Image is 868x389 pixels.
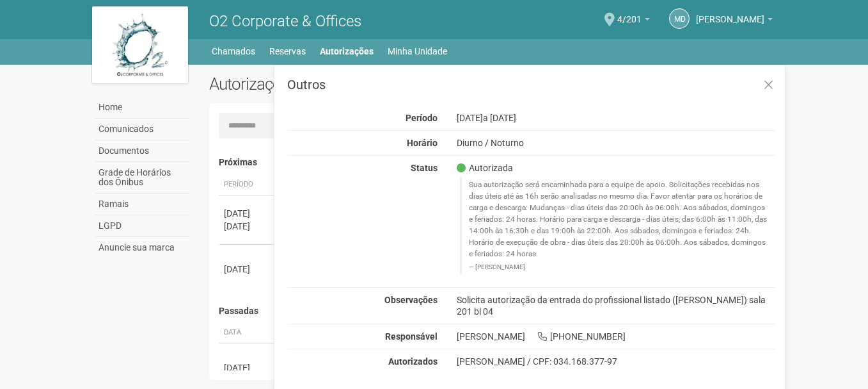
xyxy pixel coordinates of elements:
[224,361,271,374] div: [DATE]
[320,42,374,60] a: Autorizações
[95,97,190,119] a: Home
[92,6,188,83] img: logo.jpg
[384,295,438,305] strong: Observações
[407,138,438,148] strong: Horário
[219,174,276,195] th: Período
[219,322,276,343] th: Data
[469,263,769,272] footer: [PERSON_NAME]
[95,215,190,237] a: LGPD
[460,177,776,274] blockquote: Sua autorização será encaminhada para a equipe de apoio. Solicitações recebidas nos dias úteis at...
[457,356,776,367] div: [PERSON_NAME] / CPF: 034.168.377-97
[269,42,306,60] a: Reservas
[388,356,438,367] strong: Autorizados
[447,331,785,342] div: [PERSON_NAME] [PHONE_NUMBER]
[95,119,190,140] a: Comunicados
[95,140,190,162] a: Documentos
[209,12,361,30] span: O2 Corporate & Offices
[696,2,764,24] span: Marcelo de Andrade Ferreira
[388,42,447,60] a: Minha Unidade
[95,162,190,194] a: Grade de Horários dos Ônibus
[95,194,190,215] a: Ramais
[457,162,513,174] span: Autorizada
[212,42,255,60] a: Chamados
[224,263,271,276] div: [DATE]
[696,16,773,26] a: [PERSON_NAME]
[406,113,438,123] strong: Período
[617,16,650,26] a: 4/201
[95,237,190,258] a: Anuncie sua marca
[224,207,271,220] div: [DATE]
[209,74,483,94] h2: Autorizações
[447,294,785,317] div: Solicita autorização da entrada do profissional listado ([PERSON_NAME]) sala 201 bl 04
[447,137,785,149] div: Diurno / Noturno
[219,306,767,316] h4: Passadas
[617,2,642,24] span: 4/201
[219,158,767,167] h4: Próximas
[483,113,516,123] span: a [DATE]
[669,8,690,29] a: Md
[411,163,438,173] strong: Status
[385,331,438,342] strong: Responsável
[447,112,785,124] div: [DATE]
[287,78,775,91] h3: Outros
[224,220,271,233] div: [DATE]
